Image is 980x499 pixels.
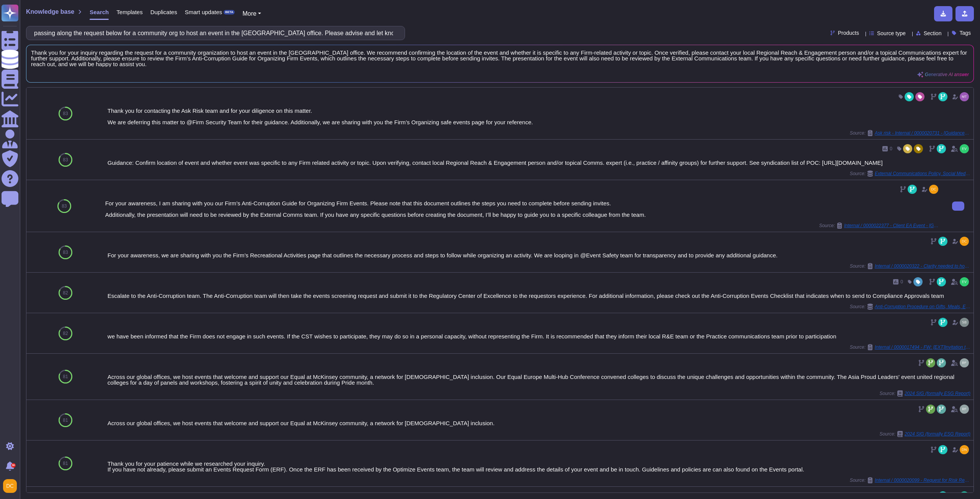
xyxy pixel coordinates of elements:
[959,30,971,36] span: Tags
[875,171,970,176] span: External Communications Policy, Social Media Guidelines, Standard on Communication about the Firm
[242,9,261,18] button: More
[838,30,859,36] span: Products
[875,478,970,483] span: Internal / 0000020099 - Request for Risk Review – KUAL Quotations Team Building/ Drive [PERSON_NAME]
[875,304,970,309] span: Anti-Corruption Procedure on Gifts, Meals, Entertainment, and Travel
[242,10,256,17] span: More
[108,252,970,258] div: For your awareness, we are sharing with you the Firm’s Recreational Activities page that outlines...
[31,50,969,67] span: Thank you for your inquiry regarding the request for a community organization to host an event in...
[929,185,938,194] img: user
[877,31,906,36] span: Source type
[63,291,68,295] span: 82
[63,331,68,336] span: 82
[924,31,942,36] span: Section
[108,420,970,426] div: Across our global offices, we host events that welcome and support our Equal at McKinsey communit...
[819,223,940,229] span: Source:
[30,26,397,40] input: Search a question or template...
[63,250,68,255] span: 83
[185,9,222,15] span: Smart updates
[116,9,142,15] span: Templates
[108,293,970,299] div: Escalate to the Anti-Corruption team. The Anti-Corruption team will then take the events screenin...
[875,345,970,349] span: Internal / 0000017494 - FW: [EXT]Invitation to the Supplier Sustainability Summit 2025
[63,461,68,466] span: 81
[105,200,940,218] div: For your awareness, I am sharing with you our Firm’s Anti-Corruption Guide for Organizing Firm Ev...
[880,390,970,397] span: Source:
[62,204,67,208] span: 83
[3,479,17,493] img: user
[960,405,969,414] img: user
[905,432,970,436] span: 2024 SIG (formally ESG Report)
[960,445,969,454] img: user
[26,9,74,15] span: Knowledge base
[880,431,970,437] span: Source:
[890,146,892,151] span: 0
[844,223,940,228] span: Internal / 0000022377 - Client EA Event - [GEOGRAPHIC_DATA]
[875,264,970,268] span: Internal / 0000020322 - Clarity needed to host a team event at indoor skydiving place - iFLY
[850,130,970,136] span: Source:
[224,10,235,15] div: BETA
[108,461,970,472] div: Thank you for your patience while we researched your inquiry. If you have not already, please sub...
[875,131,970,135] span: Ask risk - Internal / 0000020731 - [Guidance needed] Hosting a client event in [GEOGRAPHIC_DATA],...
[63,374,68,379] span: 81
[11,463,16,468] div: 9+
[960,237,969,246] img: user
[108,374,970,385] div: Across our global offices, we host events that welcome and support our Equal at McKinsey communit...
[960,277,969,286] img: user
[905,391,970,396] span: 2024 SIG (formally ESG Report)
[63,418,68,423] span: 81
[960,318,969,327] img: user
[850,304,970,310] span: Source:
[63,111,68,116] span: 83
[150,9,177,15] span: Duplicates
[63,158,68,162] span: 83
[900,280,903,284] span: 0
[960,92,969,101] img: user
[2,478,22,494] button: user
[850,263,970,269] span: Source:
[960,144,969,153] img: user
[108,108,970,125] div: Thank you for contacting the Ask Risk team and for your diligence on this matter. We are deferrin...
[108,160,970,166] div: Guidance: Confirm location of event and whether event was specific to any Firm related activity o...
[960,358,969,367] img: user
[108,333,970,339] div: we have been informed that the Firm does not engage in such events. If the CST wishes to particip...
[925,72,969,77] span: Generative AI answer
[850,477,970,483] span: Source:
[90,9,109,15] span: Search
[850,344,970,350] span: Source:
[850,171,970,177] span: Source:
